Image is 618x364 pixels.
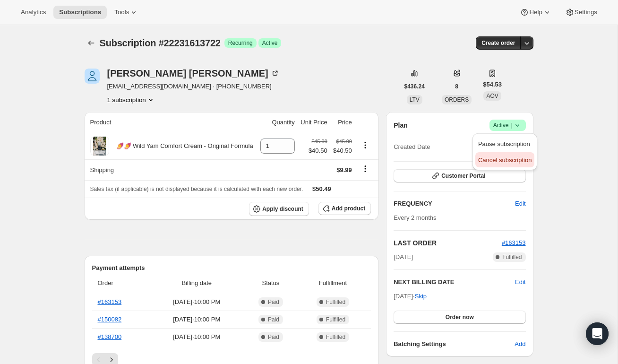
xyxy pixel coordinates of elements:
div: [PERSON_NAME] [PERSON_NAME] [107,69,280,78]
button: Help [514,6,557,19]
button: Subscriptions [53,6,107,19]
button: Add [509,337,531,352]
button: Apply discount [249,202,309,216]
span: Fulfilled [326,316,345,323]
span: Customer Portal [441,172,485,180]
span: $9.99 [336,166,352,173]
span: Active [262,39,278,47]
span: Pause subscription [478,140,530,147]
button: #163153 [502,238,526,248]
th: Unit Price [298,112,330,133]
small: $45.00 [312,139,327,144]
div: 🍠🍠 Wild Yam Comfort Cream - Original Formula [109,141,253,151]
span: Paid [268,298,279,306]
span: Tools [114,9,129,16]
button: Settings [559,6,603,19]
span: Billing date [153,278,241,288]
h2: Plan [394,121,408,130]
button: $436.24 [399,80,430,93]
th: Quantity [257,112,298,133]
span: [DATE] · 10:00 PM [153,332,241,342]
span: AOV [486,93,498,99]
span: [DATE] · 10:00 PM [153,315,241,324]
span: Every 2 months [394,214,436,221]
button: Shipping actions [358,164,373,174]
button: Order now [394,311,525,324]
button: Edit [515,277,525,287]
span: LTV [410,96,420,103]
span: Apply discount [262,205,303,213]
button: Create order [476,36,521,50]
span: ORDERS [445,96,469,103]
button: Skip [409,289,432,304]
span: Status [247,278,295,288]
span: Paid [268,333,279,341]
button: Add product [318,202,371,215]
button: Pause subscription [475,136,534,151]
span: Add [515,339,525,349]
h2: FREQUENCY [394,199,515,208]
span: Fulfilled [326,333,345,341]
span: Fulfillment [300,278,365,288]
h2: Payment attempts [92,263,371,273]
span: [DATE] · [394,293,427,300]
h2: LAST ORDER [394,238,502,248]
span: Subscription #22231613722 [100,38,221,48]
button: Product actions [358,140,373,150]
span: | [511,121,512,129]
span: Sherry Conner [85,69,100,84]
button: 8 [449,80,464,93]
span: Analytics [21,9,46,16]
th: Price [330,112,355,133]
span: Active [493,121,522,130]
span: Fulfilled [502,253,522,261]
span: $436.24 [404,83,425,90]
span: $40.50 [309,146,327,156]
button: Customer Portal [394,169,525,182]
span: Paid [268,316,279,323]
th: Product [85,112,257,133]
span: Help [529,9,542,16]
a: #163153 [98,298,122,305]
a: #163153 [502,239,526,246]
span: Fulfilled [326,298,345,306]
small: $45.00 [336,139,352,144]
span: Edit [515,199,525,208]
h6: Batching Settings [394,339,515,349]
button: Cancel subscription [475,152,534,167]
button: Analytics [15,6,51,19]
span: Skip [415,292,427,301]
span: [EMAIL_ADDRESS][DOMAIN_NAME] · [PHONE_NUMBER] [107,82,280,91]
span: [DATE] [394,252,413,262]
span: Recurring [228,39,253,47]
button: Subscriptions [85,36,98,50]
span: $50.49 [312,185,331,192]
th: Order [92,273,150,294]
span: Create order [481,39,515,47]
h2: NEXT BILLING DATE [394,277,515,287]
span: Sales tax (if applicable) is not displayed because it is calculated with each new order. [90,186,303,192]
a: #138700 [98,333,122,340]
button: Edit [509,196,531,211]
span: $40.50 [333,146,352,156]
span: Settings [575,9,597,16]
button: Tools [109,6,144,19]
span: Subscriptions [59,9,101,16]
span: $54.53 [483,80,502,89]
span: Add product [332,205,365,212]
span: Cancel subscription [478,156,532,164]
a: #150082 [98,316,122,323]
span: 8 [455,83,458,90]
div: Open Intercom Messenger [586,322,609,345]
th: Shipping [85,159,257,180]
span: [DATE] · 10:00 PM [153,297,241,307]
span: Order now [446,313,474,321]
button: Product actions [107,95,155,104]
span: Created Date [394,142,430,152]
